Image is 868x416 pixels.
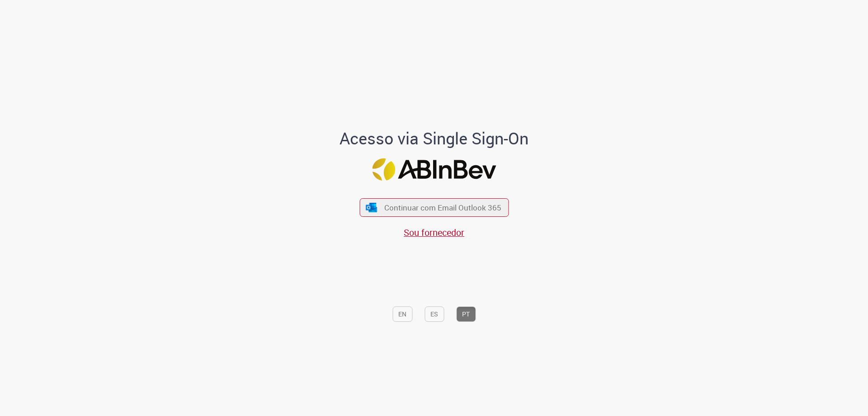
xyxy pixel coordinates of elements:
button: ícone Azure/Microsoft 360 Continuar com Email Outlook 365 [359,198,509,217]
button: PT [456,306,476,322]
span: Continuar com Email Outlook 365 [384,202,501,213]
h1: Acesso via Single Sign-On [309,129,560,148]
img: Logo ABInBev [372,158,496,181]
button: ES [425,306,444,322]
button: EN [392,306,412,322]
img: ícone Azure/Microsoft 360 [365,203,378,212]
a: Sou fornecedor [404,226,464,239]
